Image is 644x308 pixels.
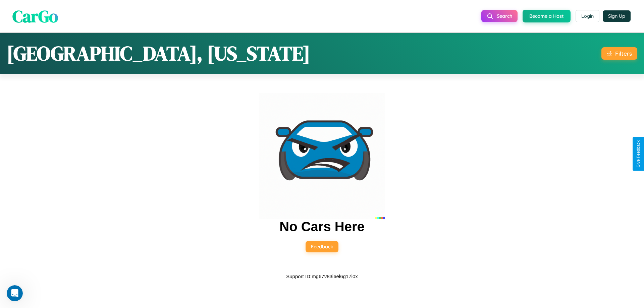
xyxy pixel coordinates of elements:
span: Search [497,13,512,19]
div: Give Feedback [636,140,641,168]
button: Sign Up [603,10,631,22]
button: Become a Host [523,10,571,22]
button: Search [481,10,518,22]
span: CarGo [12,4,58,27]
img: car [259,93,385,219]
h1: [GEOGRAPHIC_DATA], [US_STATE] [7,40,310,67]
button: Feedback [306,241,338,252]
h2: No Cars Here [279,219,364,234]
iframe: Intercom live chat [7,285,23,301]
div: Filters [615,50,632,57]
button: Filters [601,47,637,60]
p: Support ID: mg67v83i6el6g17i0x [286,272,358,281]
button: Login [576,10,599,22]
